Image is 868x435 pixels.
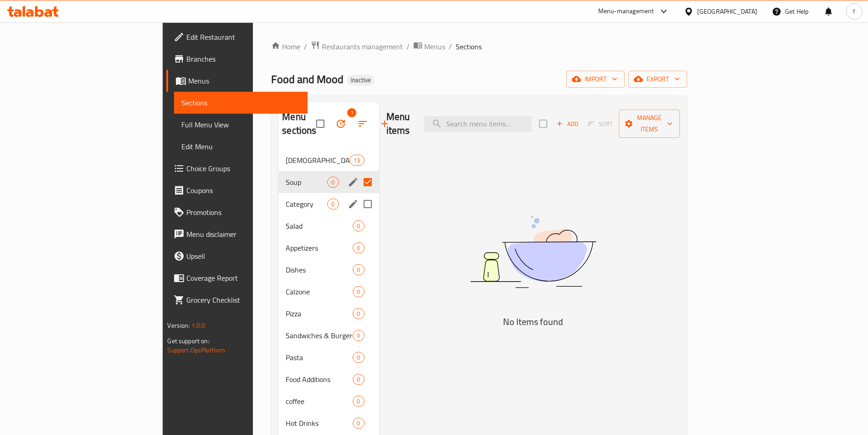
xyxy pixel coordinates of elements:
[697,6,757,16] div: [GEOGRAPHIC_DATA]
[181,97,300,108] span: Sections
[286,155,349,166] div: Iftar
[286,308,353,319] span: Pizza
[328,178,338,187] span: 0
[186,53,300,64] span: Branches
[174,136,308,157] a: Edit Menu
[327,199,339,210] div: items
[286,374,353,385] span: Food Additions
[353,266,364,274] span: 0
[566,71,625,88] button: import
[278,346,379,368] div: Pasta0
[353,330,364,341] div: items
[166,245,308,267] a: Upsell
[327,177,339,188] div: items
[353,419,364,428] span: 0
[353,222,364,231] span: 0
[553,117,582,131] button: Add
[374,113,395,135] button: Add section
[555,119,580,129] span: Add
[406,41,410,52] li: /
[286,155,349,166] span: [DEMOGRAPHIC_DATA]
[286,418,353,429] span: Hot Drinks
[413,41,445,52] a: Menus
[278,149,379,171] div: [DEMOGRAPHIC_DATA]13
[186,185,300,196] span: Coupons
[186,31,300,42] span: Edit Restaurant
[626,112,673,135] span: Manage items
[167,335,209,347] span: Get support on:
[330,113,352,135] span: Bulk update
[278,259,379,281] div: Dishes0
[353,396,364,407] div: items
[167,344,225,356] a: Support.OpsPlatform
[186,294,300,305] span: Grocery Checklist
[424,41,445,52] span: Menus
[456,41,482,52] span: Sections
[353,308,364,319] div: items
[278,237,379,259] div: Appetizers0
[619,110,680,138] button: Manage items
[636,73,680,85] span: export
[322,41,403,52] span: Restaurants management
[424,116,532,132] input: search
[853,6,855,16] span: f
[186,273,300,283] span: Coverage Report
[286,242,353,253] span: Appetizers
[166,179,308,201] a: Coupons
[286,264,353,275] span: Dishes
[353,331,364,340] span: 0
[186,207,300,218] span: Promotions
[286,286,353,297] span: Calzone
[347,75,375,86] div: Inactive
[347,76,375,84] span: Inactive
[174,92,308,114] a: Sections
[278,325,379,346] div: Sandwiches & Burgers0
[166,26,308,48] a: Edit Restaurant
[286,352,353,363] span: Pasta
[353,288,364,296] span: 0
[278,412,379,434] div: Hot Drinks0
[574,73,617,85] span: import
[311,114,330,133] span: Select all sections
[328,200,338,209] span: 0
[350,156,364,165] span: 13
[353,397,364,406] span: 0
[181,119,300,130] span: Full Menu View
[419,314,647,329] h5: No Items found
[286,330,353,341] span: Sandwiches & Burgers
[353,309,364,318] span: 0
[286,220,353,231] span: Salad
[353,353,364,362] span: 0
[553,117,582,131] span: Add item
[286,199,327,210] span: Category
[186,229,300,240] span: Menu disclaimer
[166,289,308,311] a: Grocery Checklist
[166,201,308,223] a: Promotions
[278,171,379,193] div: Soup0edit
[347,108,356,117] span: 1
[353,242,364,253] div: items
[278,281,379,303] div: Calzone0
[353,264,364,275] div: items
[353,244,364,252] span: 0
[346,197,360,211] button: edit
[449,41,452,52] li: /
[286,396,353,407] span: coffee
[166,48,308,70] a: Branches
[166,267,308,289] a: Coverage Report
[386,110,414,137] h2: Menu items
[349,155,364,166] div: items
[311,41,403,52] a: Restaurants management
[166,70,308,92] a: Menus
[286,177,327,188] span: Soup
[353,286,364,297] div: items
